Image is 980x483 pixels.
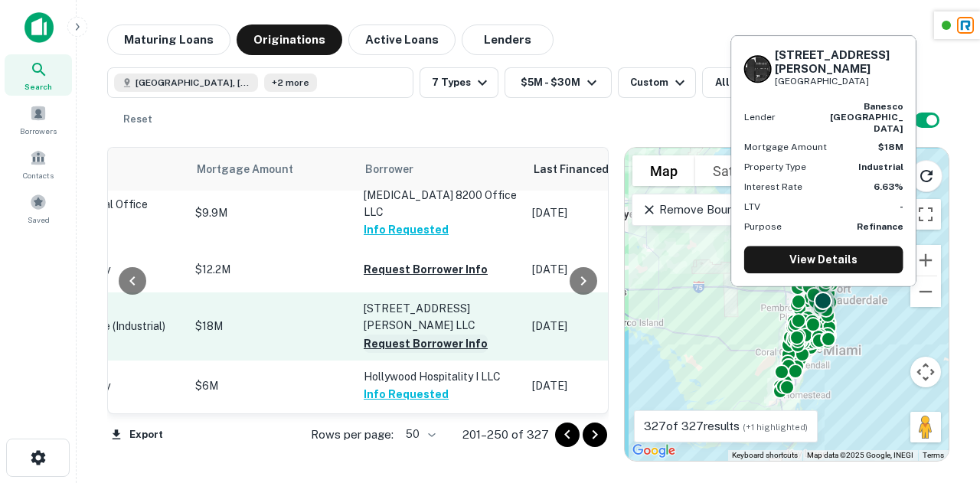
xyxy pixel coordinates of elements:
[874,181,903,192] strong: 6.63%
[625,148,949,461] div: 0 0
[195,318,348,335] p: $18M
[807,451,913,459] span: Map data ©2025 Google, INEGI
[532,377,670,394] p: [DATE]
[364,335,488,353] button: Request Borrower Info
[743,423,808,432] span: (+1 highlighted)
[910,245,941,276] button: Zoom in
[272,76,309,90] span: +2 more
[910,160,942,192] button: Reload search area
[744,160,806,174] p: Property Type
[364,385,449,403] button: Info Requested
[364,260,488,279] button: Request Borrower Info
[775,74,903,89] p: [GEOGRAPHIC_DATA]
[188,148,356,191] th: Mortgage Amount
[5,188,72,229] a: Saved
[107,67,413,98] button: [GEOGRAPHIC_DATA], [GEOGRAPHIC_DATA], [GEOGRAPHIC_DATA]+2 more
[195,261,348,278] p: $12.2M
[910,199,941,230] button: Toggle fullscreen view
[532,318,670,335] p: [DATE]
[910,276,941,307] button: Zoom out
[534,160,656,178] span: Last Financed Date
[195,204,348,221] p: $9.9M
[923,451,944,459] a: Terms (opens in new tab)
[630,73,689,92] div: Custom
[900,201,903,212] strong: -
[583,423,607,447] button: Go to next page
[364,220,449,239] button: Info Requested
[400,423,438,445] div: 50
[364,300,517,334] p: [STREET_ADDRESS][PERSON_NAME] LLC
[364,368,517,385] p: Hollywood Hospitality I LLC
[618,67,696,98] button: Custom
[629,441,679,461] img: Google
[311,426,394,444] p: Rows per page:
[365,160,413,178] span: Borrower
[744,111,776,125] p: Lender
[532,261,670,278] p: [DATE]
[878,142,903,152] strong: $18M
[462,24,554,55] button: Lenders
[830,101,903,134] strong: banesco [GEOGRAPHIC_DATA]
[857,221,903,232] strong: Refinance
[702,67,779,98] button: All Filters
[5,99,72,140] a: Borrowers
[524,148,678,191] th: Last Financed Date
[632,155,695,186] button: Show street map
[744,220,782,233] p: Purpose
[744,180,802,194] p: Interest Rate
[5,54,72,96] a: Search
[744,140,827,154] p: Mortgage Amount
[505,67,612,98] button: $5M - $30M
[28,214,50,226] span: Saved
[20,125,57,137] span: Borrowers
[23,169,54,181] span: Contacts
[629,441,679,461] a: Open this area in Google Maps (opens a new window)
[420,67,498,98] button: 7 Types
[24,80,52,93] span: Search
[348,24,456,55] button: Active Loans
[744,200,760,214] p: LTV
[237,24,342,55] button: Originations
[364,187,517,220] p: [MEDICAL_DATA] 8200 Office LLC
[858,162,903,172] strong: Industrial
[356,148,524,191] th: Borrower
[775,49,903,77] h6: [STREET_ADDRESS][PERSON_NAME]
[136,76,250,90] span: [GEOGRAPHIC_DATA], [GEOGRAPHIC_DATA], [GEOGRAPHIC_DATA]
[732,450,798,461] button: Keyboard shortcuts
[107,423,167,446] button: Export
[195,377,348,394] p: $6M
[5,143,72,184] a: Contacts
[910,412,941,442] button: Drag Pegman onto the map to open Street View
[644,417,808,436] p: 327 of 327 results
[24,12,54,43] img: capitalize-icon.png
[695,155,780,186] button: Show satellite imagery
[903,312,980,385] iframe: Chat Widget
[462,426,549,444] p: 201–250 of 327
[113,104,162,135] button: Reset
[555,423,580,447] button: Go to previous page
[197,160,313,178] span: Mortgage Amount
[642,201,756,219] p: Remove Boundary
[107,24,230,55] button: Maturing Loans
[532,204,670,221] p: [DATE]
[744,246,903,273] a: View Details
